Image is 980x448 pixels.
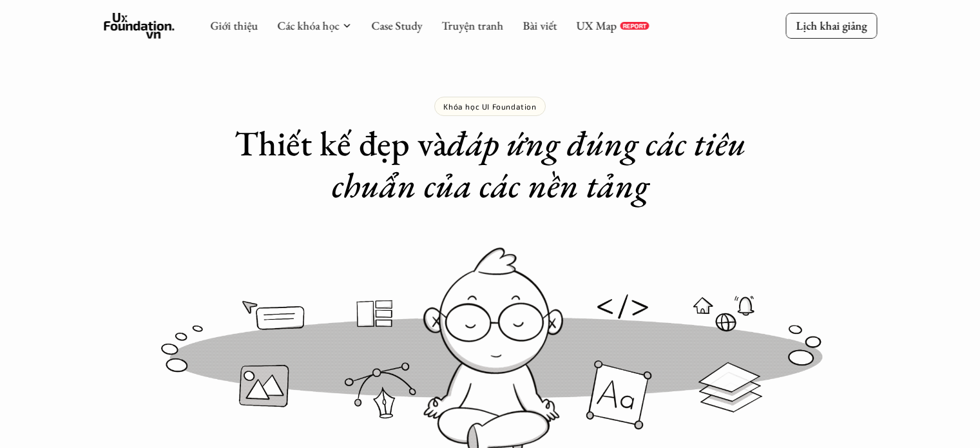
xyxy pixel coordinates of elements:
a: Giới thiệu [210,18,258,33]
a: Truyện tranh [441,18,503,33]
p: REPORT [622,22,646,30]
p: Khóa học UI Foundation [443,102,536,111]
a: REPORT [620,22,649,30]
a: UX Map [576,18,617,33]
a: Lịch khai giảng [785,13,877,38]
h1: Thiết kế đẹp và [233,122,748,206]
a: Case Study [371,18,422,33]
p: Lịch khai giảng [796,18,867,33]
em: đáp ứng đúng các tiêu chuẩn của các nền tảng [332,121,754,208]
a: Bài viết [523,18,557,33]
a: Các khóa học [277,18,339,33]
